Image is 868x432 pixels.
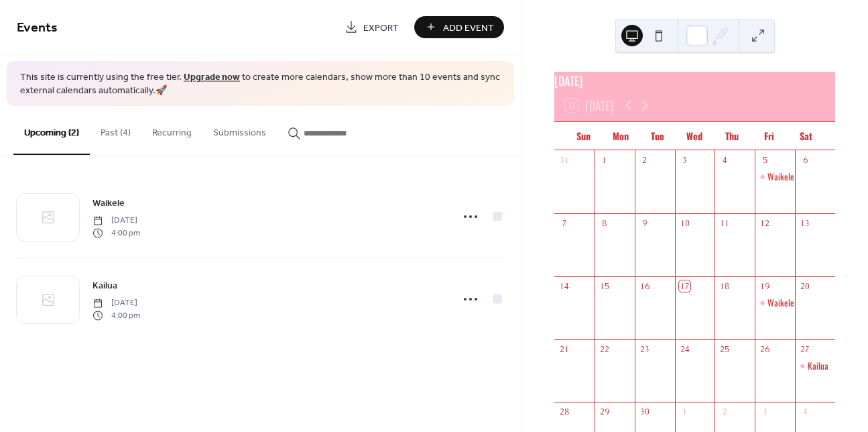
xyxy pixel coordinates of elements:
div: 21 [559,343,570,355]
button: Add Event [414,16,504,38]
div: 13 [800,217,811,229]
span: [DATE] [92,215,140,227]
div: Kailua [795,360,835,372]
div: Mon [602,122,639,150]
div: 1 [679,407,690,418]
span: Kailua [92,279,117,293]
div: 16 [639,280,650,292]
div: 31 [559,154,570,166]
div: Tue [639,122,676,150]
div: 2 [719,407,731,418]
div: 12 [759,217,771,229]
div: 18 [719,280,731,292]
div: 10 [679,217,690,229]
div: Waikele [755,296,795,309]
div: Waikele [767,170,794,182]
div: [DATE] [554,72,835,89]
div: Sat [788,122,824,150]
div: 20 [800,280,811,292]
div: 14 [559,280,570,292]
span: This site is currently using the free tier. to create more calendars, show more than 10 events an... [20,71,501,97]
div: 25 [719,343,731,355]
div: 4 [800,407,811,418]
span: Waikele [92,197,125,211]
div: Thu [713,122,750,150]
div: 15 [599,280,610,292]
div: 26 [759,343,771,355]
div: 27 [800,343,811,355]
div: Waikele [755,170,795,182]
div: Sun [565,122,602,150]
span: [DATE] [92,297,140,309]
a: Waikele [92,195,125,211]
div: 3 [679,154,690,166]
button: Submissions [202,106,277,154]
button: Past (4) [90,106,141,154]
div: 8 [599,217,610,229]
button: Upcoming (2) [13,106,90,155]
div: Fri [750,122,787,150]
div: 11 [719,217,731,229]
a: Upgrade now [184,68,240,87]
div: Kailua [808,360,828,372]
span: 4:00 pm [92,309,140,321]
div: 23 [639,343,650,355]
div: 24 [679,343,690,355]
div: 4 [719,154,731,166]
span: Add Event [443,21,494,35]
div: 6 [800,154,811,166]
div: 22 [599,343,610,355]
div: 9 [639,217,650,229]
span: Export [363,21,399,35]
div: 2 [639,154,650,166]
div: Waikele [767,296,794,309]
div: 30 [639,407,650,418]
a: Kailua [92,278,117,293]
div: 29 [599,407,610,418]
div: 28 [559,407,570,418]
div: 19 [759,280,771,292]
div: 5 [759,154,771,166]
div: 7 [559,217,570,229]
a: Export [334,16,409,38]
span: 4:00 pm [92,227,140,239]
div: Wed [676,122,713,150]
div: 17 [679,280,690,292]
div: 3 [759,407,771,418]
button: Recurring [141,106,202,154]
div: 1 [599,154,610,166]
span: Events [17,15,58,41]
